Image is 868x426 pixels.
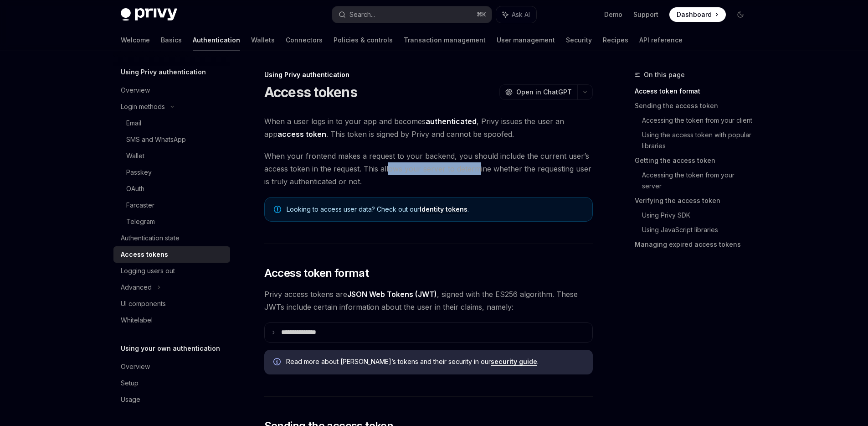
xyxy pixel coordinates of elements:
[251,29,275,51] a: Wallets
[121,298,166,309] div: UI components
[121,67,206,78] h5: Using Privy authentication
[126,134,186,145] div: SMS and WhatsApp
[193,29,240,51] a: Authentication
[121,265,175,276] div: Logging users out
[113,197,230,213] a: Farcaster
[126,118,141,129] div: Email
[642,223,755,237] a: Using JavaScript libraries
[121,378,139,389] div: Setup
[635,99,755,113] a: Sending the access token
[113,358,230,375] a: Overview
[287,205,583,214] span: Looking to access user data? Check out our .
[113,181,230,197] a: OAuth
[126,200,154,211] div: Farcaster
[121,394,140,405] div: Usage
[477,11,486,18] span: ⌘ K
[126,151,144,161] div: Wallet
[286,29,323,51] a: Connectors
[113,391,230,408] a: Usage
[633,10,658,19] a: Support
[113,82,230,99] a: Overview
[121,343,220,354] h5: Using your own authentication
[426,117,477,126] strong: authenticated
[126,183,144,194] div: OAuth
[264,266,369,281] span: Access token format
[121,29,150,51] a: Welcome
[286,357,584,366] span: Read more about [PERSON_NAME]’s tokens and their security in our .
[635,84,755,99] a: Access token format
[497,29,555,51] a: User management
[349,9,375,20] div: Search...
[126,167,152,178] div: Passkey
[277,130,326,139] strong: access token
[113,312,230,328] a: Whitelabel
[113,230,230,246] a: Authentication state
[499,84,577,100] button: Open in ChatGPT
[121,282,152,293] div: Advanced
[113,246,230,263] a: Access tokens
[113,263,230,279] a: Logging users out
[332,6,492,23] button: Search...⌘K
[604,10,622,19] a: Demo
[113,213,230,230] a: Telegram
[642,208,755,223] a: Using Privy SDK
[404,29,486,51] a: Transaction management
[677,10,712,19] span: Dashboard
[264,70,593,79] div: Using Privy authentication
[264,115,593,140] span: When a user logs in to your app and becomes , Privy issues the user an app . This token is signed...
[121,361,150,372] div: Overview
[113,148,230,164] a: Wallet
[496,6,536,23] button: Ask AI
[639,29,683,51] a: API reference
[126,216,155,227] div: Telegram
[121,315,153,326] div: Whitelabel
[113,131,230,148] a: SMS and WhatsApp
[273,358,282,367] svg: Info
[347,290,437,299] a: JSON Web Tokens (JWT)
[334,29,393,51] a: Policies & controls
[113,375,230,391] a: Setup
[491,358,537,366] a: security guide
[264,84,357,100] h1: Access tokens
[603,29,628,51] a: Recipes
[121,101,165,112] div: Login methods
[121,249,168,260] div: Access tokens
[113,296,230,312] a: UI components
[161,29,182,51] a: Basics
[642,128,755,153] a: Using the access token with popular libraries
[113,115,230,131] a: Email
[516,88,572,97] span: Open in ChatGPT
[635,153,755,168] a: Getting the access token
[264,288,593,313] span: Privy access tokens are , signed with the ES256 algorithm. These JWTs include certain information...
[264,150,593,188] span: When your frontend makes a request to your backend, you should include the current user’s access ...
[644,69,685,80] span: On this page
[733,7,748,22] button: Toggle dark mode
[121,233,180,244] div: Authentication state
[635,237,755,252] a: Managing expired access tokens
[274,206,281,213] svg: Note
[512,10,530,19] span: Ask AI
[642,168,755,193] a: Accessing the token from your server
[420,205,467,213] a: Identity tokens
[635,193,755,208] a: Verifying the access token
[669,7,726,22] a: Dashboard
[121,8,177,21] img: dark logo
[566,29,592,51] a: Security
[113,164,230,181] a: Passkey
[121,85,150,96] div: Overview
[642,113,755,128] a: Accessing the token from your client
